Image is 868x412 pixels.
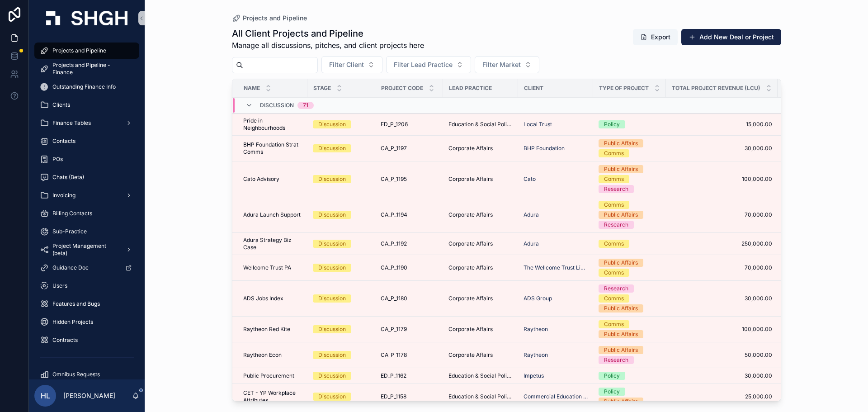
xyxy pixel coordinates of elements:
span: Sub-Practice [52,228,87,235]
a: 100,000.00 [671,175,772,183]
div: Discussion [318,264,346,272]
a: Features and Bugs [34,296,139,312]
span: Education & Social Policy [448,121,513,128]
span: Corporate Affairs [448,326,493,333]
a: Adura Strategy Biz Case [243,237,302,251]
a: Corporate Affairs [448,351,513,359]
a: Hidden Projects [34,314,139,330]
span: Filter Lead Practice [394,60,453,69]
a: Education & Social Policy [448,372,513,379]
a: Discussion [313,120,370,128]
span: 30,000.00 [671,295,772,302]
div: Public Affairs [604,165,638,173]
a: BHP Foundation [524,145,588,152]
div: Public Affairs [604,398,638,406]
a: Cato [524,175,536,183]
span: Invoicing [52,192,75,199]
a: Users [34,278,139,294]
span: Adura [524,211,539,218]
a: 15,000.00 [671,121,772,128]
a: Cato Advisory [243,175,302,183]
a: Education & Social Policy [448,393,513,400]
a: Cato [524,175,588,183]
span: CA_P_1178 [381,351,407,359]
a: CA_P_1197 [381,145,438,152]
span: Name [244,85,260,92]
a: ADS Group [524,295,588,302]
span: Projects and Pipeline [243,14,307,23]
a: CA_P_1195 [381,175,438,183]
a: Discussion [313,372,370,380]
div: Discussion [318,372,346,380]
a: Corporate Affairs [448,326,513,333]
a: CommsPublic Affairs [599,320,660,338]
a: CET - YP Workplace Attributes [243,389,302,404]
a: BHP Foundation [524,145,565,152]
img: App logo [46,11,127,25]
span: 30,000.00 [671,145,772,152]
div: Discussion [318,240,346,248]
a: Public AffairsComms [599,139,660,157]
a: Public AffairsCommsResearch [599,165,660,193]
a: Finance Tables [34,115,139,131]
a: 30,000.00 [671,372,772,379]
a: Pride in Neighbourhoods [243,117,302,132]
a: POs [34,151,139,167]
a: Corporate Affairs [448,145,513,152]
a: CA_P_1178 [381,351,438,359]
span: Project Management (beta) [52,242,118,257]
span: Raytheon Red Kite [243,326,290,333]
span: Clients [52,101,70,109]
a: CA_P_1179 [381,326,438,333]
a: Adura [524,240,539,247]
a: Invoicing [34,187,139,204]
a: Impetus [524,372,544,379]
span: Raytheon Econ [243,351,282,359]
div: Discussion [318,211,346,219]
a: Wellcome Trust PA [243,264,302,271]
a: Raytheon [524,326,548,333]
div: Comms [604,320,624,328]
div: Comms [604,175,624,183]
a: Raytheon [524,351,588,359]
a: Comms [599,240,660,248]
span: Projects and Pipeline - Finance [52,62,130,76]
a: ED_P_1206 [381,121,438,128]
a: Clients [34,97,139,113]
span: Wellcome Trust PA [243,264,291,271]
span: ED_P_1206 [381,121,408,128]
a: Projects and Pipeline [232,14,307,23]
a: Policy [599,372,660,380]
a: CommsPublic AffairsResearch [599,201,660,229]
a: Discussion [313,175,370,183]
span: CA_P_1195 [381,175,407,183]
span: Project Code [381,85,423,92]
a: Corporate Affairs [448,175,513,183]
a: Public Procurement [243,372,302,379]
a: ED_P_1158 [381,393,438,400]
span: 250,000.00 [671,240,772,247]
a: ED_P_1162 [381,372,438,379]
div: Comms [604,149,624,157]
span: Corporate Affairs [448,145,493,152]
a: 50,000.00 [671,351,772,359]
a: CA_P_1194 [381,211,438,218]
a: 25,000.00 [671,393,772,400]
a: Adura [524,240,588,247]
a: Discussion [313,144,370,152]
span: Corporate Affairs [448,264,493,271]
span: ED_P_1158 [381,393,406,400]
div: Discussion [318,351,346,359]
span: ED_P_1162 [381,372,406,379]
a: Commercial Education Trust [524,393,588,400]
a: ResearchCommsPublic Affairs [599,284,660,313]
span: Finance Tables [52,119,91,127]
div: Comms [604,201,624,209]
span: Adura Launch Support [243,211,301,218]
span: CA_P_1194 [381,211,407,218]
